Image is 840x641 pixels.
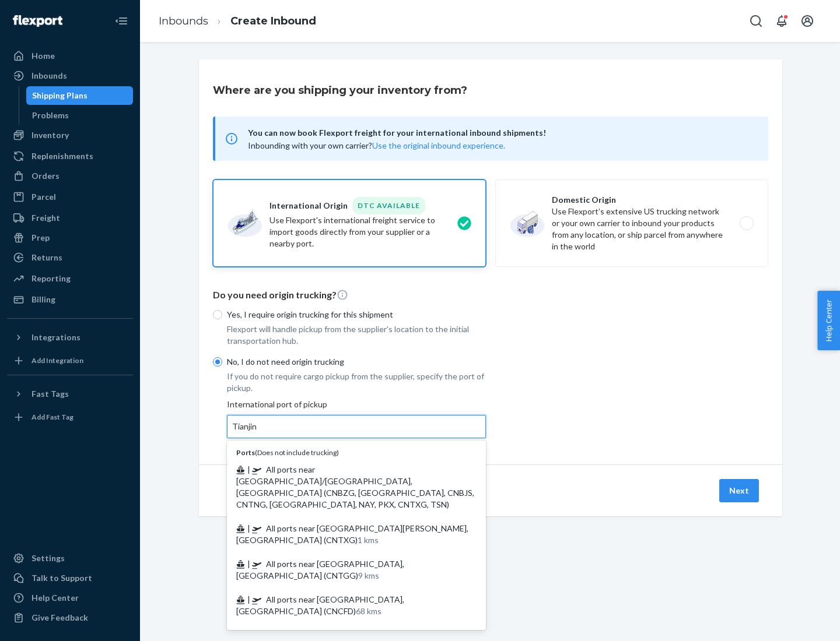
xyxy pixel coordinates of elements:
[13,15,62,27] img: Flexport logo
[372,140,505,152] button: Use the original inbound experience.
[7,328,133,347] button: Integrations
[227,356,486,368] p: No, I do not need origin trucking
[149,4,325,38] ol: breadcrumbs
[7,147,133,165] a: Replenishments
[32,129,69,141] div: Inventory
[247,594,250,604] span: |
[7,228,133,247] a: Prep
[236,523,468,545] span: All ports near [GEOGRAPHIC_DATA][PERSON_NAME], [GEOGRAPHIC_DATA] (CNTXG)
[248,126,754,140] span: You can now book Flexport freight for your international inbound shipments!
[358,570,379,580] span: 9 kms
[32,552,65,564] div: Settings
[236,559,404,580] span: All ports near [GEOGRAPHIC_DATA], [GEOGRAPHIC_DATA] (CNTGG)
[236,464,474,509] span: All ports near [GEOGRAPHIC_DATA]/[GEOGRAPHIC_DATA], [GEOGRAPHIC_DATA] (CNBZG, [GEOGRAPHIC_DATA], ...
[236,448,339,457] span: ( Does not include trucking )
[236,448,255,457] b: Ports
[744,9,768,33] button: Open Search Box
[32,273,71,284] div: Reporting
[32,170,60,182] div: Orders
[7,167,133,185] a: Orders
[32,355,83,365] div: Add Integration
[213,357,222,367] input: No, I do not need origin trucking
[227,309,486,320] p: Yes, I require origin trucking for this shipment
[358,535,379,545] span: 1 kms
[213,310,222,319] input: Yes, I require origin trucking for this shipment
[32,90,87,101] div: Shipping Plans
[213,288,768,302] p: Do you need origin trucking?
[7,408,133,427] a: Add Fast Tag
[230,15,316,27] a: Create Inbound
[32,252,62,263] div: Returns
[232,421,258,432] input: Ports(Does not include trucking) | All ports near [GEOGRAPHIC_DATA]/[GEOGRAPHIC_DATA], [GEOGRAPHI...
[719,479,759,502] button: Next
[32,191,56,203] div: Parcel
[7,549,133,568] a: Settings
[7,569,133,587] a: Talk to Support
[32,212,60,224] div: Freight
[356,606,381,616] span: 68 kms
[110,9,133,33] button: Close Navigation
[7,188,133,206] a: Parcel
[32,232,50,244] div: Prep
[7,290,133,309] a: Billing
[32,388,69,400] div: Fast Tags
[796,9,819,33] button: Open account menu
[227,399,486,438] div: International port of pickup
[236,594,404,616] span: All ports near [GEOGRAPHIC_DATA], [GEOGRAPHIC_DATA] (CNCFD)
[7,351,133,370] a: Add Integration
[817,291,840,350] button: Help Center
[7,269,133,288] a: Reporting
[247,464,250,474] span: |
[7,608,133,627] button: Give Feedback
[32,612,88,624] div: Give Feedback
[213,83,467,98] h3: Where are you shipping your inventory from?
[7,126,133,145] a: Inventory
[26,86,134,105] a: Shipping Plans
[32,70,67,82] div: Inbounds
[247,559,250,569] span: |
[7,209,133,227] a: Freight
[7,248,133,267] a: Returns
[32,332,80,343] div: Integrations
[32,110,69,121] div: Problems
[247,523,250,533] span: |
[7,589,133,607] a: Help Center
[32,150,93,162] div: Replenishments
[7,385,133,403] button: Fast Tags
[227,323,486,347] p: Flexport will handle pickup from the supplier's location to the initial transportation hub.
[32,412,73,422] div: Add Fast Tag
[770,9,793,33] button: Open notifications
[26,106,134,125] a: Problems
[227,371,486,394] p: If you do not require cargo pickup from the supplier, specify the port of pickup.
[7,66,133,85] a: Inbounds
[32,294,55,305] div: Billing
[248,140,505,150] span: Inbounding with your own carrier?
[7,47,133,65] a: Home
[32,592,79,604] div: Help Center
[32,572,92,584] div: Talk to Support
[32,50,55,62] div: Home
[159,15,208,27] a: Inbounds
